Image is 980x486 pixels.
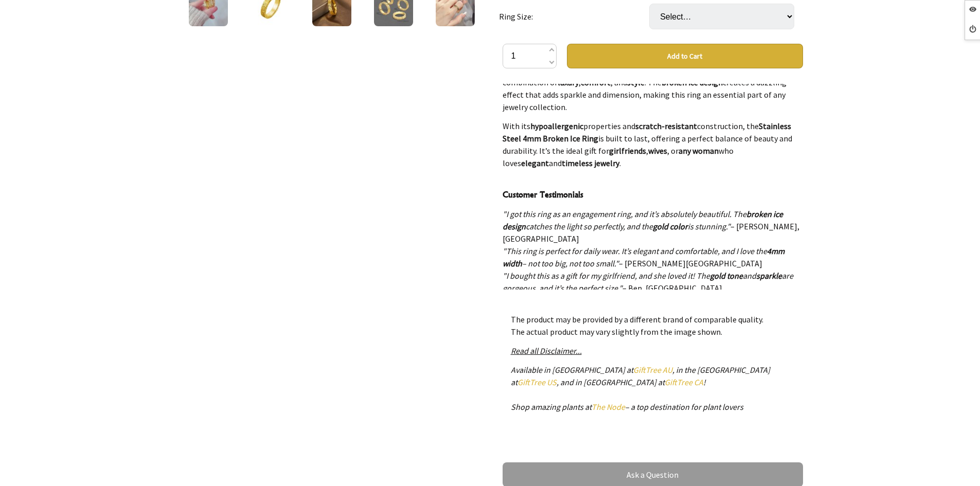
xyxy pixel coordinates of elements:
strong: any woman [679,146,719,156]
strong: hypoallergenic [530,121,583,131]
em: "This ring is perfect for daily wear. It’s elegant and comfortable, and I love the – not too big,... [503,246,785,268]
p: With its properties and construction, the is built to last, offering a perfect balance of beauty ... [503,120,803,169]
em: "I got this ring as an engagement ring, and it’s absolutely beautiful. The catches the light so p... [503,209,783,231]
strong: wives [648,146,667,156]
strong: broken ice design [503,209,783,231]
p: The product may be provided by a different brand of comparable quality. The actual product may va... [511,313,795,338]
a: The Node [592,402,625,412]
p: – [PERSON_NAME], [GEOGRAPHIC_DATA] – [PERSON_NAME][GEOGRAPHIC_DATA] – Ben, [GEOGRAPHIC_DATA] [503,208,803,294]
strong: sparkle [756,271,782,281]
strong: gold tone [710,271,743,281]
strong: scratch-resistant [635,121,697,131]
a: GiftTree CA [665,377,703,387]
em: "I bought this as a gift for my girlfriend, and she loved it! The and are gorgeous, and it’s the ... [503,271,793,293]
em: Available in [GEOGRAPHIC_DATA] at , in the [GEOGRAPHIC_DATA] at , and in [GEOGRAPHIC_DATA] at ! S... [511,365,770,412]
a: GiftTree AU [633,365,672,375]
strong: timeless jewelry [562,158,619,168]
strong: Customer Testimonials [503,189,583,200]
a: Read all Disclaimer... [511,346,582,356]
strong: 4mm width [503,246,785,268]
strong: elegant [521,158,549,168]
strong: gold color [653,221,688,231]
strong: girlfriends [609,146,646,156]
a: GiftTree US [518,377,557,387]
button: Add to Cart [567,44,803,68]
